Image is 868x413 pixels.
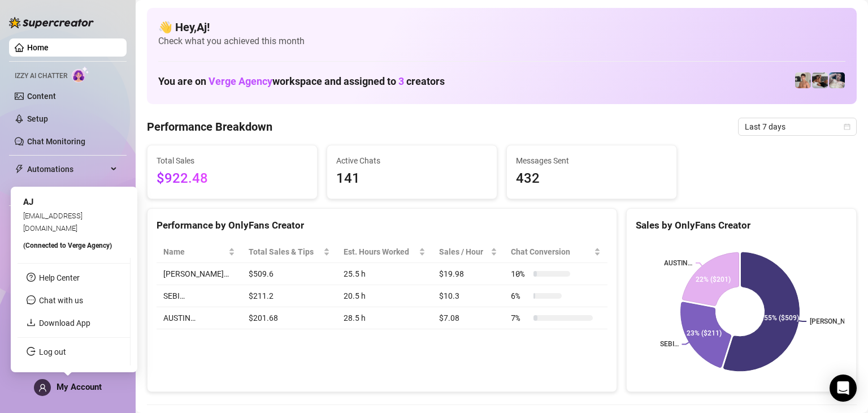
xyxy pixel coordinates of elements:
[27,43,49,52] a: Home
[157,241,242,263] th: Name
[157,285,242,307] td: SEBI…
[439,246,489,258] span: Sales / Hour
[337,285,432,307] td: 20.5 h
[39,319,90,328] a: Download App
[812,72,828,88] img: Logan Blake
[39,273,80,282] a: Help Center
[664,259,692,267] text: AUSTIN…
[829,72,845,88] img: SEBI
[147,119,272,135] h4: Performance Breakdown
[660,341,679,349] text: SEBI…
[516,154,667,167] span: Messages Sent
[511,268,529,280] span: 10 %
[158,19,845,35] h4: 👋 Hey, Aj !
[636,218,847,233] div: Sales by OnlyFans Creator
[242,285,337,307] td: $211.2
[18,343,130,361] li: Log out
[242,263,337,285] td: $509.6
[336,168,488,190] span: 141
[27,160,107,178] span: Automations
[511,290,529,302] span: 6 %
[344,246,416,258] div: Est. Hours Worked
[432,241,505,263] th: Sales / Hour
[337,263,432,285] td: 25.5 h
[209,75,272,87] span: Verge Agency
[27,183,107,201] span: Chat Copilot
[27,137,85,146] a: Chat Monitoring
[57,382,102,392] span: My Account
[337,307,432,329] td: 28.5 h
[511,246,592,258] span: Chat Conversion
[504,241,607,263] th: Chat Conversion
[23,242,112,249] span: (Connected to Verge Agency )
[795,72,811,88] img: AUSTIN
[157,168,308,190] span: $922.48
[242,307,337,329] td: $201.68
[15,71,67,81] span: Izzy AI Chatter
[158,75,445,88] h1: You are on workspace and assigned to creators
[27,114,48,123] a: Setup
[516,168,667,190] span: 432
[39,296,83,305] span: Chat with us
[844,123,850,130] span: calendar
[23,197,33,207] span: AJ
[398,75,404,87] span: 3
[249,246,321,258] span: Total Sales & Tips
[432,285,505,307] td: $10.3
[157,263,242,285] td: [PERSON_NAME]…
[157,307,242,329] td: AUSTIN…
[39,347,66,356] a: Log out
[432,263,505,285] td: $19.98
[242,241,337,263] th: Total Sales & Tips
[157,154,308,167] span: Total Sales
[157,218,607,233] div: Performance by OnlyFans Creator
[27,295,36,304] span: message
[336,154,488,167] span: Active Chats
[15,165,24,174] span: thunderbolt
[432,307,505,329] td: $7.08
[38,384,47,392] span: user
[23,211,83,232] span: [EMAIL_ADDRESS][DOMAIN_NAME]
[27,92,56,101] a: Content
[745,118,850,135] span: Last 7 days
[158,35,845,48] span: Check what you achieved this month
[72,66,89,83] img: AI Chatter
[163,246,226,258] span: Name
[810,317,866,325] text: [PERSON_NAME]…
[511,312,529,324] span: 7 %
[830,375,857,402] div: Open Intercom Messenger
[9,17,94,28] img: logo-BBDzfeDw.svg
